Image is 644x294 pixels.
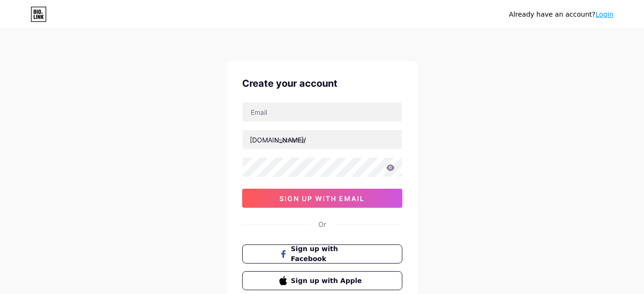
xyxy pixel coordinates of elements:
[279,194,365,203] span: sign up with email
[291,276,365,286] span: Sign up with Apple
[250,135,306,145] div: [DOMAIN_NAME]/
[242,76,402,91] div: Create your account
[243,130,402,149] input: username
[509,10,613,20] div: Already have an account?
[243,102,402,122] input: Email
[242,271,402,290] button: Sign up with Apple
[318,219,326,229] div: Or
[291,244,365,264] span: Sign up with Facebook
[595,10,613,18] a: Login
[242,244,402,264] button: Sign up with Facebook
[242,189,402,208] button: sign up with email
